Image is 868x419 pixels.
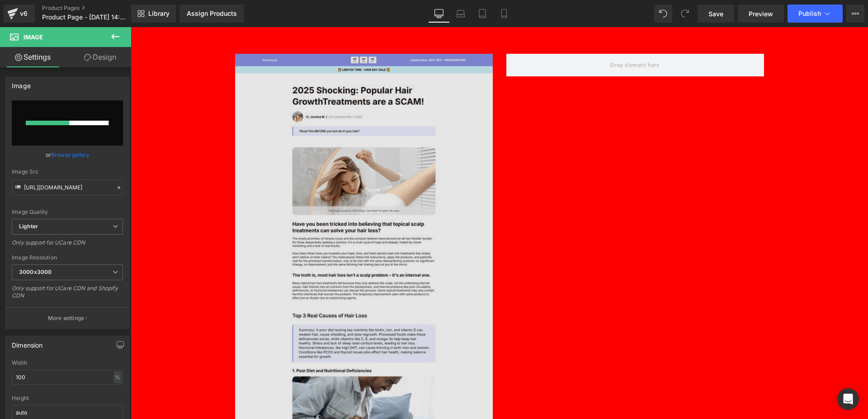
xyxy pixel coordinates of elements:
div: % [113,371,122,383]
a: Design [67,47,133,67]
a: Mobile [493,5,515,23]
a: Laptop [450,5,472,23]
a: New Library [131,5,176,23]
div: Height [12,395,123,401]
a: Tablet [472,5,493,23]
div: Assign Products [187,10,237,17]
a: Preview [738,5,784,23]
input: auto [12,370,123,385]
span: Save [708,9,723,19]
p: More settings [48,314,84,322]
span: Preview [749,9,773,19]
div: Image Src [12,169,123,175]
b: 3000x3000 [19,268,52,275]
div: Width [12,360,123,366]
button: Publish [788,5,843,23]
input: Link [12,179,123,195]
div: Image Resolution [12,254,123,261]
b: Lighter [19,223,38,230]
div: Image Quality [12,209,123,215]
button: Redo [676,5,694,23]
a: Desktop [428,5,450,23]
div: Image [12,77,31,89]
a: Product Pages [42,5,146,12]
button: More [846,5,864,23]
span: Library [148,9,170,18]
button: More settings [5,307,129,329]
div: v6 [18,8,29,19]
div: Open Intercom Messenger [837,388,859,410]
a: v6 [4,5,35,23]
a: Browse gallery [51,147,90,163]
div: Only support for UCare CDN and Shopify CDN [12,285,123,305]
div: Dimension [12,336,43,349]
div: or [12,150,123,160]
span: Image [24,33,43,41]
span: Publish [798,10,821,17]
button: Undo [654,5,672,23]
div: Only support for UCare CDN [12,239,123,252]
span: Product Page - [DATE] 14:42:40 [42,14,129,21]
